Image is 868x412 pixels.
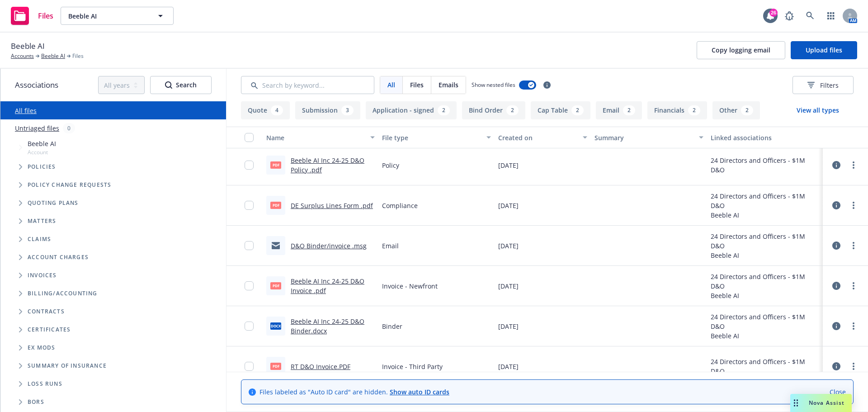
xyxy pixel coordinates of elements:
button: View all types [782,101,854,119]
input: Toggle Row Selected [245,322,254,331]
button: Cap Table [531,101,590,119]
a: Untriaged files [15,123,59,133]
div: Search [165,76,197,94]
span: pdf [270,202,281,208]
button: Created on [495,127,591,148]
a: Beeble AI Inc 24-25 D&O Invoice .pdf [291,277,364,295]
a: Search [801,7,819,25]
span: Certificates [28,327,71,332]
button: Bind Order [462,101,525,119]
svg: Search [165,81,172,89]
div: Linked associations [711,133,819,142]
div: Tree Example [0,137,226,284]
button: Quote [241,101,290,119]
input: Search by keyword... [241,76,374,94]
div: Summary [594,133,693,142]
div: 24 Directors and Officers - $1M D&O [711,156,819,175]
span: Filters [820,81,839,90]
a: Accounts [11,52,34,60]
span: Copy logging email [712,46,770,54]
span: Compliance [382,201,418,210]
div: 2 [741,105,753,115]
div: Beeble AI [711,291,819,300]
span: Invoice - Third Party [382,362,443,371]
span: Policy change requests [28,182,111,188]
button: Email [596,101,642,119]
button: Summary [591,127,707,148]
div: 2 [688,105,700,115]
span: Files [72,52,84,60]
input: Toggle Row Selected [245,362,254,371]
div: Beeble AI [711,210,819,220]
button: Beeble AI [61,7,174,25]
span: Quoting plans [28,200,79,206]
div: Folder Tree Example [0,284,226,411]
span: Summary of insurance [28,363,107,369]
span: Show nested files [472,81,515,89]
div: Beeble AI [711,331,819,341]
span: Ex Mods [28,345,55,350]
span: PDF [270,363,281,369]
span: pdf [270,282,281,289]
span: Contracts [28,309,65,314]
div: 24 Directors and Officers - $1M D&O [711,357,819,376]
input: Toggle Row Selected [245,161,254,170]
a: DE Surplus Lines Form .pdf [291,201,373,210]
div: 24 Directors and Officers - $1M D&O [711,272,819,291]
span: Account [28,148,56,156]
span: Billing/Accounting [28,291,98,296]
span: Associations [15,79,58,91]
button: Application - signed [366,101,457,119]
div: 4 [271,105,283,115]
span: Matters [28,218,56,224]
button: Financials [647,101,707,119]
a: Close [830,387,846,397]
span: All [387,80,395,90]
div: 24 Directors and Officers - $1M D&O [711,312,819,331]
span: Claims [28,237,51,242]
div: 0 [63,123,75,133]
button: Name [263,127,378,148]
button: SearchSearch [150,76,212,94]
a: RT D&O Invoice.PDF [291,362,350,371]
div: Name [266,133,365,142]
span: Filters [807,81,839,90]
a: Report a Bug [780,7,798,25]
div: Drag to move [790,394,802,412]
div: 2 [623,105,635,115]
div: 2 [438,105,450,115]
span: BORs [28,399,44,405]
button: Upload files [791,41,857,59]
span: Files labeled as "Auto ID card" are hidden. [259,387,449,397]
button: Nova Assist [790,394,852,412]
a: more [848,280,859,291]
button: Submission [295,101,360,119]
span: Policy [382,161,399,170]
span: Upload files [806,46,842,54]
span: [DATE] [498,161,519,170]
span: [DATE] [498,362,519,371]
span: Nova Assist [809,399,844,407]
div: Beeble AI [711,251,819,260]
div: 26 [769,9,778,17]
span: Policies [28,164,56,170]
span: [DATE] [498,241,519,251]
span: [DATE] [498,201,519,210]
span: Invoice - Newfront [382,281,438,291]
a: Switch app [822,7,840,25]
span: [DATE] [498,322,519,331]
span: Email [382,241,399,251]
a: more [848,240,859,251]
button: File type [378,127,494,148]
a: Show auto ID cards [390,388,449,396]
span: Beeble AI [28,139,56,148]
span: Binder [382,322,402,331]
span: pdf [270,161,281,168]
button: Copy logging email [697,41,785,59]
span: [DATE] [498,281,519,291]
div: 3 [341,105,354,115]
a: more [848,200,859,211]
div: 24 Directors and Officers - $1M D&O [711,232,819,251]
a: Beeble AI Inc 24-25 D&O Binder.docx [291,317,364,335]
a: Beeble AI [41,52,65,60]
